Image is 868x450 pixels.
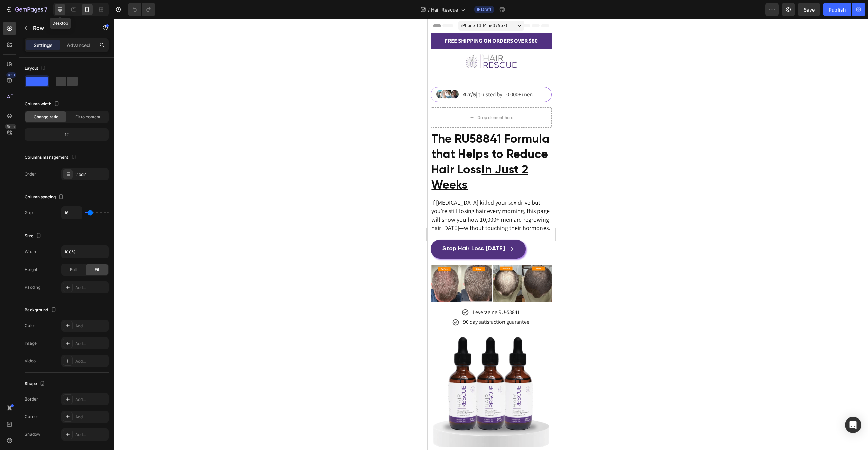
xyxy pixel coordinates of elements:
div: Padding [25,284,40,290]
span: / [428,6,430,13]
span: Fit [95,267,99,273]
div: Column spacing [25,192,65,202]
div: Column width [25,100,61,109]
div: Add... [75,358,107,364]
div: Add... [75,414,107,420]
div: Corner [25,414,38,420]
button: Save [798,3,820,16]
span: Draft [481,6,491,13]
div: Add... [75,285,107,291]
div: Publish [829,6,846,13]
div: Shadow [25,431,40,437]
span: Full [70,267,77,273]
input: Auto [62,207,82,219]
div: Layout [25,64,47,73]
div: Height [25,267,37,273]
div: Border [25,396,38,402]
p: 7 [44,5,47,14]
div: Shape [25,379,46,388]
div: Add... [75,396,107,403]
p: Row [33,24,91,32]
div: Order [25,171,36,177]
div: 12 [26,130,107,139]
div: Open Intercom Messenger [845,417,861,433]
div: Size [25,231,43,241]
button: 7 [3,3,51,16]
div: 2 cols [75,171,107,178]
div: 450 [6,72,16,78]
div: Add... [75,341,107,347]
div: Undo/Redo [128,3,155,16]
div: Video [25,358,36,364]
iframe: Design area [428,19,555,450]
div: Image [25,340,37,346]
div: Add... [75,432,107,438]
span: Save [804,7,815,13]
input: Auto [62,246,108,258]
span: Hair Rescue [431,6,458,13]
div: Columns management [25,153,78,162]
span: Change ratio [34,114,58,120]
p: Advanced [67,42,90,49]
div: Background [25,306,58,315]
button: Publish [823,3,851,16]
span: Fit to content [75,114,100,120]
div: Width [25,249,36,255]
p: Settings [34,42,53,49]
div: Add... [75,323,107,329]
div: Color [25,323,35,329]
div: Beta [5,124,16,129]
div: Gap [25,210,33,216]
